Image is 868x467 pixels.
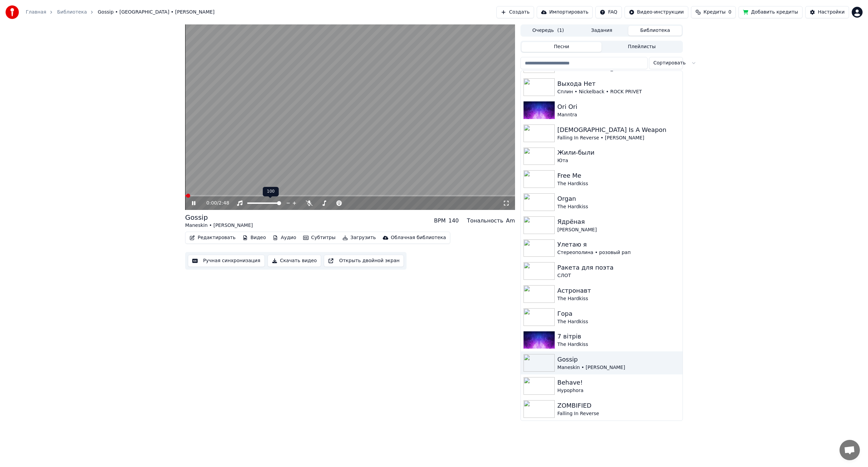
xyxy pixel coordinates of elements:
button: Задания [575,26,629,36]
button: Открыть двойной экран [324,255,404,267]
button: Добавить кредиты [738,6,803,18]
div: Free Me [557,171,680,180]
div: Falling In Reverse • [PERSON_NAME] [557,135,680,141]
div: Облачная библиотека [391,234,446,241]
div: Тональность [467,217,503,225]
div: Выхода Нет [557,79,680,89]
div: Астронавт [557,286,680,295]
button: Редактировать [187,233,238,242]
div: Gossip [185,213,253,222]
nav: breadcrumb [26,9,215,16]
div: Hypophora [557,387,680,394]
div: Жили-были [557,148,680,157]
div: Сплин • Nickelback • ROCK PRIVET [557,89,680,95]
span: Gossip • [GEOGRAPHIC_DATA] • [PERSON_NAME] [98,9,215,16]
div: Стереополина • розовый рап [557,249,680,256]
span: ( 1 ) [557,27,564,34]
button: Загрузить [340,233,379,242]
div: Настройки [818,9,845,16]
span: 2:48 [219,200,229,207]
button: Импортировать [537,6,593,18]
div: The Hardkiss [557,180,680,187]
button: Видео-инструкции [625,6,688,18]
button: Библиотека [628,26,682,36]
button: FAQ [595,6,622,18]
div: Улетаю я [557,240,680,249]
button: Создать [496,6,534,18]
div: 7 вітрів [557,332,680,341]
a: Библиотека [57,9,87,16]
button: Настройки [805,6,849,18]
button: Видео [240,233,269,242]
button: Плейлисты [601,42,682,52]
div: Maneskin • [PERSON_NAME] [185,222,253,229]
div: Falling In Reverse [557,410,680,417]
button: Ручная синхронизация [188,255,265,267]
span: Кредиты [704,9,726,16]
div: ZOMBIFIED [557,401,680,410]
span: 0:00 [206,200,217,207]
button: Субтитры [300,233,338,242]
a: Открытый чат [840,440,860,460]
div: The Hardkiss [557,318,680,325]
div: Ракета для поэта [557,263,680,272]
div: Manntra [557,112,680,118]
a: Главная [26,9,46,16]
span: 0 [728,9,731,16]
div: Am [506,217,515,225]
div: 100 [263,187,279,196]
div: / [206,200,223,207]
button: Аудио [270,233,299,242]
div: Maneskin • [PERSON_NAME] [557,364,680,371]
img: youka [5,5,19,19]
div: Ori Ori [557,102,680,112]
div: The Hardkiss [557,203,680,210]
span: Сортировать [653,60,686,66]
div: Ядрёная [557,217,680,227]
div: Behave! [557,378,680,387]
div: The Hardkiss [557,341,680,348]
div: Gossip [557,355,680,364]
div: The Hardkiss [557,295,680,302]
div: 140 [448,217,459,225]
button: Кредиты0 [691,6,736,18]
div: Organ [557,194,680,203]
div: [DEMOGRAPHIC_DATA] Is A Weapon [557,125,680,135]
div: [PERSON_NAME] [557,227,680,233]
div: Юта [557,157,680,164]
button: Очередь [521,26,575,36]
div: Гора [557,309,680,318]
div: СЛОТ [557,272,680,279]
button: Песни [521,42,602,52]
div: BPM [434,217,446,225]
button: Скачать видео [268,255,321,267]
